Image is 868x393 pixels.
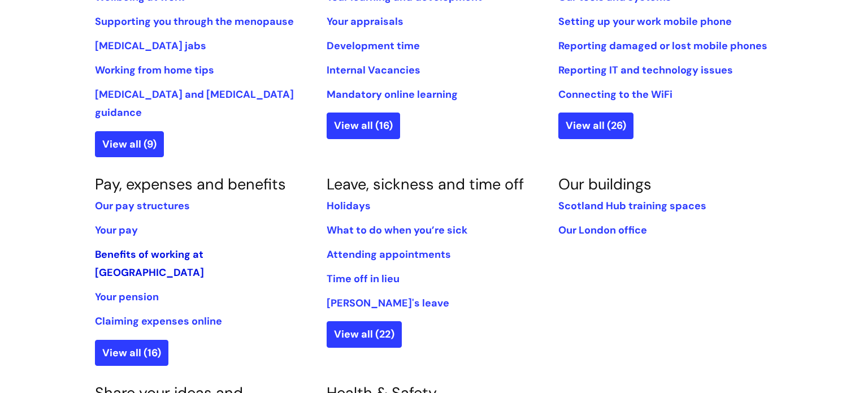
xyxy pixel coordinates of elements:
[327,88,458,101] a: Mandatory online learning
[95,39,206,53] a: [MEDICAL_DATA] jabs
[327,39,420,53] a: Development time
[327,15,403,28] a: Your appraisals
[558,63,733,77] a: Reporting IT and technology issues
[95,174,286,194] a: Pay, expenses and benefits
[558,223,647,237] a: Our London office
[327,199,371,213] a: Holidays
[558,174,652,194] a: Our buildings
[95,131,164,157] a: View all (9)
[327,321,402,347] a: View all (22)
[558,199,706,213] a: Scotland Hub training spaces
[558,15,732,28] a: Setting up your work mobile phone
[327,296,449,310] a: [PERSON_NAME]'s leave
[95,199,190,213] a: Our pay structures
[327,174,524,194] a: Leave, sickness and time off
[327,272,400,286] a: Time off in lieu
[95,15,294,28] a: Supporting you through the menopause
[95,63,214,77] a: Working from home tips
[558,113,633,139] a: View all (26)
[327,223,467,237] a: What to do when you’re sick
[327,63,420,77] a: Internal Vacancies
[95,223,138,237] a: Your pay
[327,113,400,139] a: View all (16)
[95,88,294,119] a: [MEDICAL_DATA] and [MEDICAL_DATA] guidance
[327,248,451,261] a: Attending appointments
[95,290,159,304] a: Your pension
[558,88,672,101] a: Connecting to the WiFi
[558,39,767,53] a: Reporting damaged or lost mobile phones
[95,314,222,328] a: Claiming expenses online
[95,248,204,279] a: Benefits of working at [GEOGRAPHIC_DATA]
[95,340,168,366] a: View all (16)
